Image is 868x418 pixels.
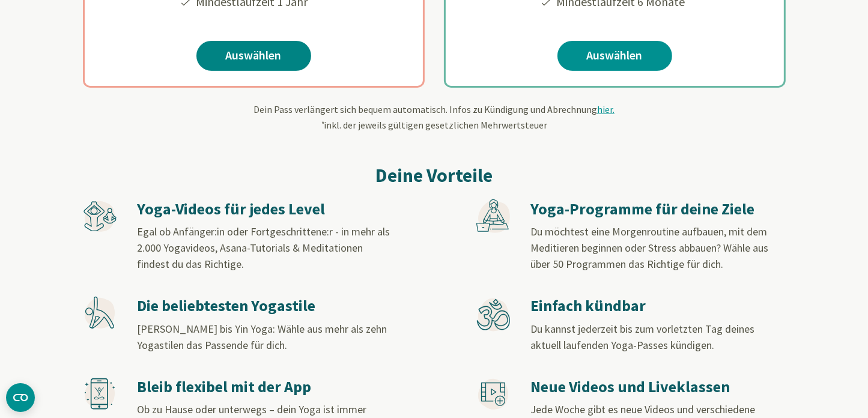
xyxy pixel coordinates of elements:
span: [PERSON_NAME] bis Yin Yoga: Wähle aus mehr als zehn Yogastilen das Passende für dich. [138,322,387,352]
button: CMP-Widget öffnen [6,383,35,412]
span: Du möchtest eine Morgenroutine aufbauen, mit dem Meditieren beginnen oder Stress abbauen? Wähle a... [531,225,769,271]
h3: Yoga-Programme für deine Ziele [531,199,785,219]
div: Dein Pass verlängert sich bequem automatisch. Infos zu Kündigung und Abrechnung [83,102,786,132]
h3: Einfach kündbar [531,296,785,316]
h3: Neue Videos und Liveklassen [531,377,785,397]
span: Egal ob Anfänger:in oder Fortgeschrittene:r - in mehr als 2.000 Yogavideos, Asana-Tutorials & Med... [138,225,390,271]
h3: Die beliebtesten Yogastile [138,296,391,316]
a: Auswählen [196,41,311,71]
span: hier. [597,103,615,115]
h2: Deine Vorteile [83,161,786,190]
h3: Bleib flexibel mit der App [138,377,391,397]
a: Auswählen [557,41,672,71]
span: Du kannst jederzeit bis zum vorletzten Tag deines aktuell laufenden Yoga-Passes kündigen. [531,322,755,352]
h3: Yoga-Videos für jedes Level [138,199,391,219]
span: inkl. der jeweils gültigen gesetzlichen Mehrwertsteuer [321,119,548,131]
